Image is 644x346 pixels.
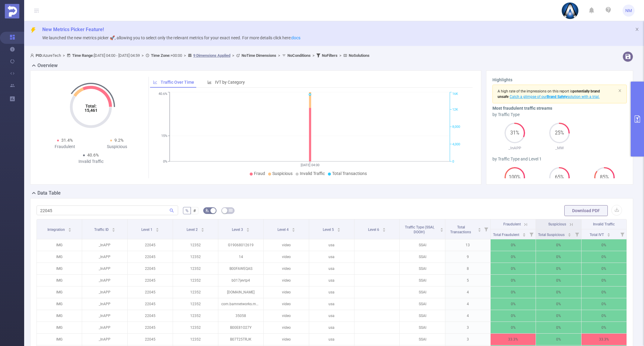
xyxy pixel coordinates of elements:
[625,5,632,17] span: NM
[128,239,173,251] p: 22045
[568,234,571,236] i: icon: caret-down
[173,239,218,251] p: 12352
[30,53,370,58] span: AzureTech [DATE] 04:00 - [DATE] 04:59 +00:00
[264,310,309,322] p: video
[491,263,536,274] p: 0%
[140,53,146,58] span: >
[193,208,196,213] span: #
[478,229,481,231] i: icon: caret-down
[72,53,94,58] b: Time Range:
[82,275,127,286] p: _InAPP
[582,251,626,263] p: 0%
[37,239,82,251] p: IMG
[492,145,537,151] p: _InAPP
[445,298,490,310] p: 4
[548,222,566,226] span: Suspicious
[349,53,370,58] b: No Solutions
[264,298,309,310] p: video
[618,229,626,239] i: Filter menu
[582,310,626,322] p: 0%
[128,298,173,310] p: 22045
[37,298,82,310] p: IMG
[440,229,443,231] i: icon: caret-down
[161,134,167,138] tspan: 15%
[61,53,67,58] span: >
[187,228,199,232] span: Level 2
[128,334,173,345] p: 22045
[300,171,325,176] span: Invalid Traffic
[246,229,250,231] i: icon: caret-down
[593,222,615,226] span: Invalid Traffic
[452,142,460,146] tspan: 4,000
[573,229,581,239] i: Filter menu
[445,251,490,263] p: 9
[173,275,218,286] p: 12352
[478,227,481,231] div: Sort
[153,80,157,84] i: icon: line-chart
[264,251,309,263] p: video
[264,239,309,251] p: video
[309,239,354,251] p: usa
[332,171,367,176] span: Total Transactions
[452,125,460,129] tspan: 8,000
[536,251,581,263] p: 0%
[68,227,72,231] div: Sort
[163,160,167,163] tspan: 0%
[82,310,127,322] p: _InAPP
[491,275,536,286] p: 0%
[607,234,610,236] i: icon: caret-down
[37,189,61,197] h2: Data Table
[564,205,608,216] button: Download PDF
[383,229,386,231] i: icon: caret-down
[549,175,570,180] span: 65%
[505,175,525,180] span: 100%
[218,310,263,322] p: 35058
[607,232,610,236] div: Sort
[498,89,569,93] span: A high rate of the impressions on this report
[536,275,581,286] p: 0%
[185,208,188,213] span: %
[82,286,127,298] p: _InAPP
[635,26,639,33] button: icon: close
[201,227,204,231] div: Sort
[522,232,526,234] i: icon: caret-up
[309,263,354,274] p: usa
[218,275,263,286] p: b017jevtp4
[309,286,354,298] p: usa
[218,322,263,333] p: B00E81O27Y
[242,53,276,58] b: No Time Dimensions
[547,95,567,99] b: Brand Safety
[112,227,115,231] div: Sort
[173,322,218,333] p: 12352
[246,227,250,229] i: icon: caret-up
[400,298,445,310] p: SSAI
[37,322,82,333] p: IMG
[37,310,82,322] p: IMG
[309,298,354,310] p: usa
[201,227,204,229] i: icon: caret-up
[536,334,581,345] p: 0%
[215,80,245,85] span: IVT by Category
[128,263,173,274] p: 22045
[492,112,627,118] div: by Traffic Type
[182,53,188,58] span: >
[37,334,82,345] p: IMG
[309,322,354,333] p: usa
[264,275,309,286] p: video
[536,310,581,322] p: 0%
[30,53,36,57] i: icon: user
[276,53,282,58] span: >
[582,263,626,274] p: 0%
[445,263,490,274] p: 8
[309,310,354,322] p: usa
[452,160,454,163] tspan: 0
[492,77,627,83] h3: Highlights
[287,53,311,58] b: No Conditions
[291,35,300,40] a: docs
[505,131,525,135] span: 31%
[128,310,173,322] p: 22045
[112,229,115,231] i: icon: caret-down
[383,227,386,229] i: icon: caret-up
[400,275,445,286] p: SSAI
[491,298,536,310] p: 0%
